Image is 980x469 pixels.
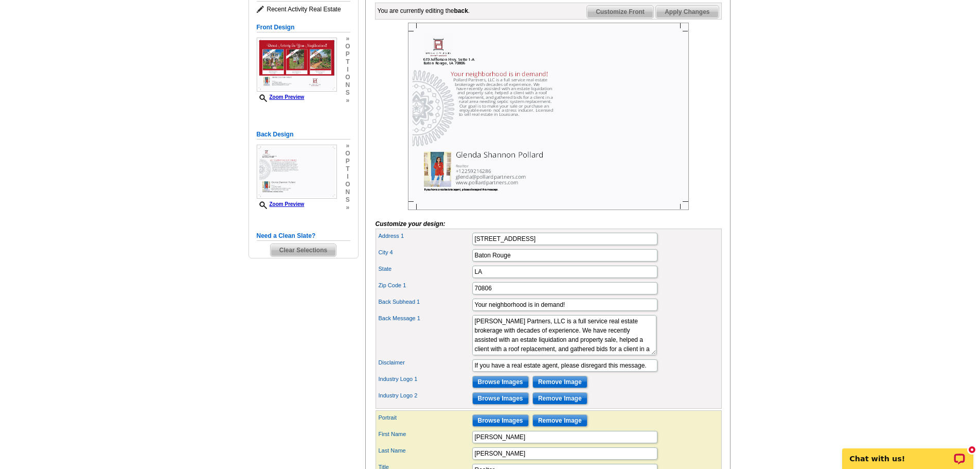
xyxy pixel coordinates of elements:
span: n [345,188,350,196]
span: » [345,204,350,212]
span: p [345,158,350,165]
input: Browse Images [472,392,529,405]
div: You are currently editing the . [378,6,470,15]
label: State [379,265,471,273]
span: s [345,196,350,204]
span: Customize Front [587,6,653,18]
h5: Front Design [257,23,350,32]
span: i [345,66,350,74]
label: Address 1 [379,232,471,240]
b: back [454,7,468,14]
label: Back Message 1 [379,314,471,323]
span: o [345,150,350,158]
input: Remove Image [532,414,587,427]
span: i [345,173,350,181]
h5: Back Design [257,130,350,140]
i: Customize your design: [376,220,446,228]
span: o [345,181,350,188]
span: s [345,89,350,97]
a: Zoom Preview [257,94,305,100]
span: » [345,142,350,150]
span: » [345,97,350,105]
h5: Need a Clean Slate? [257,231,350,241]
input: Remove Image [532,376,587,388]
iframe: LiveChat chat widget [835,437,980,469]
span: » [345,35,350,43]
label: First Name [379,430,471,439]
span: p [345,50,350,58]
img: Z18878286_00001_2.jpg [408,23,689,210]
label: City 4 [379,248,471,257]
label: Portrait [379,413,471,422]
label: Back Subhead 1 [379,298,471,306]
label: Disclaimer [379,358,471,367]
input: Browse Images [472,414,529,427]
span: o [345,43,350,50]
span: o [345,74,350,81]
textarea: [PERSON_NAME] Partners, LLC is a full service real estate brokerage with decades of experience. W... [472,315,656,355]
img: Z18878286_00001_1.jpg [257,38,337,92]
span: Clear Selections [271,244,336,256]
label: Industry Logo 1 [379,375,471,384]
label: Last Name [379,446,471,455]
input: Remove Image [532,392,587,405]
span: Apply Changes [656,6,718,18]
span: t [345,58,350,66]
input: Browse Images [472,376,529,388]
a: Zoom Preview [257,201,305,207]
span: n [345,81,350,89]
img: Z18878286_00001_2.jpg [257,145,337,199]
span: Recent Activity Real Estate [257,4,350,14]
span: t [345,165,350,173]
label: Zip Code 1 [379,281,471,290]
label: Industry Logo 2 [379,391,471,400]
